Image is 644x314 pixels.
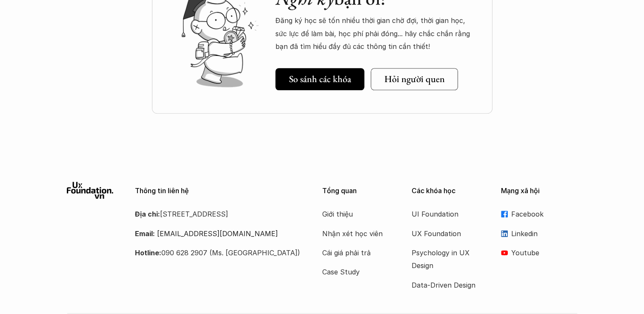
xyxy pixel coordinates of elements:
a: Giới thiệu [322,208,390,220]
p: Mạng xã hội [501,187,578,195]
a: Cái giá phải trả [322,246,390,259]
p: Youtube [511,246,578,259]
p: Facebook [511,208,578,220]
p: 090 628 2907 (Ms. [GEOGRAPHIC_DATA]) [135,246,301,259]
strong: Địa chỉ: [135,210,160,218]
a: Psychology in UX Design [412,246,480,272]
a: UI Foundation [412,208,480,220]
a: UX Foundation [412,227,480,240]
p: Tổng quan [322,187,399,195]
a: Facebook [501,208,578,220]
a: [EMAIL_ADDRESS][DOMAIN_NAME] [157,229,278,238]
strong: Email: [135,229,155,238]
a: So sánh các khóa [275,68,364,90]
p: Các khóa học [412,187,488,195]
a: Linkedin [501,227,578,240]
h5: Hỏi người quen [384,74,445,85]
a: Data-Driven Design [412,279,480,291]
a: Hỏi người quen [371,68,458,90]
h5: So sánh các khóa [289,74,351,85]
p: Linkedin [511,227,578,240]
p: [STREET_ADDRESS] [135,208,301,220]
a: Nhận xét học viên [322,227,390,240]
p: Thông tin liên hệ [135,187,301,195]
strong: Hotline: [135,248,161,257]
p: Đăng ký học sẽ tốn nhiều thời gian chờ đợi, thời gian học, sức lực để làm bài, học phí phải đóng.... [275,14,475,53]
a: Case Study [322,265,390,278]
a: Youtube [501,246,578,259]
